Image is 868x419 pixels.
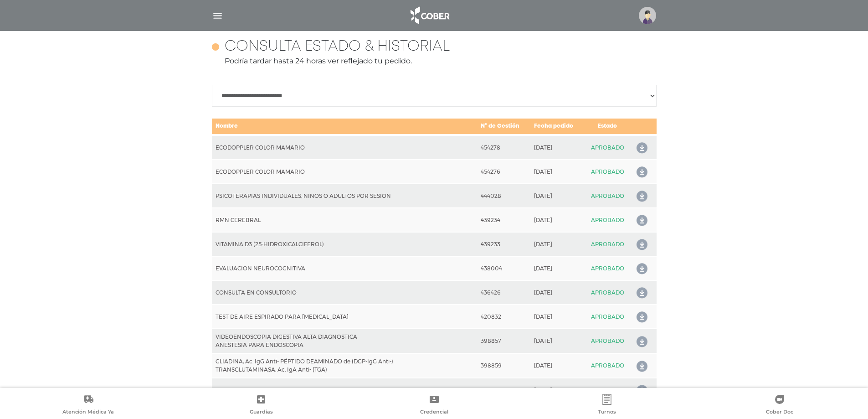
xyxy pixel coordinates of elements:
[520,394,693,417] a: Turnos
[477,232,530,256] td: 439233
[212,329,477,353] td: VIDEOENDOSCOPIA DIGESTIVA ALTA DIAGNOSTICA ANESTESIA PARA ENDOSCOPIA
[477,280,530,305] td: 436426
[225,38,450,56] h4: Consulta estado & historial
[212,56,657,67] p: Podría tardar hasta 24 horas ver reflejado tu pedido.
[212,305,477,329] td: TEST DE AIRE ESPIRADO PARA [MEDICAL_DATA]
[530,135,584,160] td: [DATE]
[584,232,631,256] td: APROBADO
[530,353,584,378] td: [DATE]
[212,160,477,184] td: ECODOPPLER COLOR MAMARIO
[584,378,631,402] td: APROBADO
[530,378,584,402] td: [DATE]
[530,184,584,208] td: [DATE]
[584,353,631,378] td: APROBADO
[584,329,631,353] td: APROBADO
[477,118,530,135] td: N° de Gestión
[584,305,631,329] td: APROBADO
[530,160,584,184] td: [DATE]
[530,305,584,329] td: [DATE]
[477,256,530,280] td: 438004
[530,208,584,232] td: [DATE]
[477,160,530,184] td: 454276
[212,135,477,160] td: ECODOPPLER COLOR MAMARIO
[348,394,520,417] a: Credencial
[584,208,631,232] td: APROBADO
[477,184,530,208] td: 444028
[584,135,631,160] td: APROBADO
[530,280,584,305] td: [DATE]
[584,118,631,135] td: Estado
[477,135,530,160] td: 454278
[584,184,631,208] td: APROBADO
[477,305,530,329] td: 420832
[212,353,477,378] td: GLIADINA, Ac. IgG Anti- PÉPTIDO DEAMINADO de (DGP-IgG Anti-) TRANSGLUTAMINASA, Ac. IgA Anti- (TGA)
[406,5,453,26] img: logo_cober_home-white.png
[584,160,631,184] td: APROBADO
[530,118,584,135] td: Fecha pedido
[693,394,866,417] a: Cober Doc
[212,208,477,232] td: RMN CEREBRAL
[530,232,584,256] td: [DATE]
[477,208,530,232] td: 439234
[584,280,631,305] td: APROBADO
[2,394,175,417] a: Atención Médica Ya
[477,378,530,402] td: 397441
[477,353,530,378] td: 398859
[639,7,656,24] img: profile-placeholder.svg
[212,256,477,280] td: EVALUACION NEUROCOGNITIVA
[212,10,223,21] img: Cober_menu-lines-white.svg
[250,409,273,417] span: Guardias
[477,329,530,353] td: 398857
[175,394,347,417] a: Guardias
[584,256,631,280] td: APROBADO
[420,409,448,417] span: Credencial
[212,232,477,256] td: VITAMINA D3 (25-HIDROXICALCIFEROL)
[62,409,114,417] span: Atención Médica Ya
[212,184,477,208] td: PSICOTERAPIAS INDIVIDUALES, NINOS O ADULTOS POR SESION
[530,256,584,280] td: [DATE]
[530,329,584,353] td: [DATE]
[212,378,477,402] td: CONSULTA ESPECIALISTA
[212,118,477,135] td: Nombre
[598,409,616,417] span: Turnos
[766,409,793,417] span: Cober Doc
[212,280,477,305] td: CONSULTA EN CONSULTORIO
